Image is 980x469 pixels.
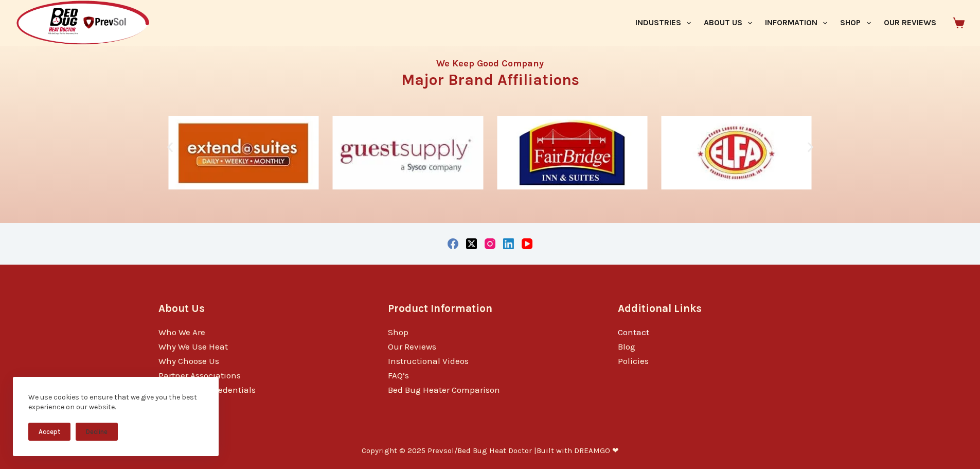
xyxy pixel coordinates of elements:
[158,370,241,380] a: Partner Associations
[169,72,812,88] h3: Major Brand Affiliations
[158,301,363,317] h3: About Us
[158,341,228,352] a: Why We Use Heat
[448,238,458,249] a: Facebook
[618,341,635,352] a: Blog
[362,446,619,456] p: Copyright © 2025 Prevsol/Bed Bug Heat Doctor |
[618,327,649,337] a: Contact
[466,238,477,249] a: X (Twitter)
[492,111,652,199] div: 5 / 10
[618,301,822,317] h3: Additional Links
[76,423,118,441] button: Decline
[169,59,812,68] h4: We Keep Good Company
[164,111,324,199] div: 3 / 10
[158,327,205,337] a: Who We Are
[388,356,469,366] a: Instructional Videos
[485,238,495,249] a: Instagram
[388,327,408,337] a: Shop
[28,392,203,412] div: We use cookies to ensure that we give you the best experience on our website.
[328,111,488,199] div: 4 / 10
[522,238,532,249] a: YouTube
[388,370,409,380] a: FAQ’s
[388,341,436,352] a: Our Reviews
[804,141,817,153] div: Next slide
[656,111,816,199] div: 6 / 10
[503,238,514,249] a: LinkedIn
[537,446,619,455] a: Built with DREAMGO ❤
[388,301,592,317] h3: Product Information
[28,423,70,441] button: Accept
[618,356,649,366] a: Policies
[158,356,219,366] a: Why Choose Us
[164,141,176,153] div: Previous slide
[388,385,500,395] a: Bed Bug Heater Comparison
